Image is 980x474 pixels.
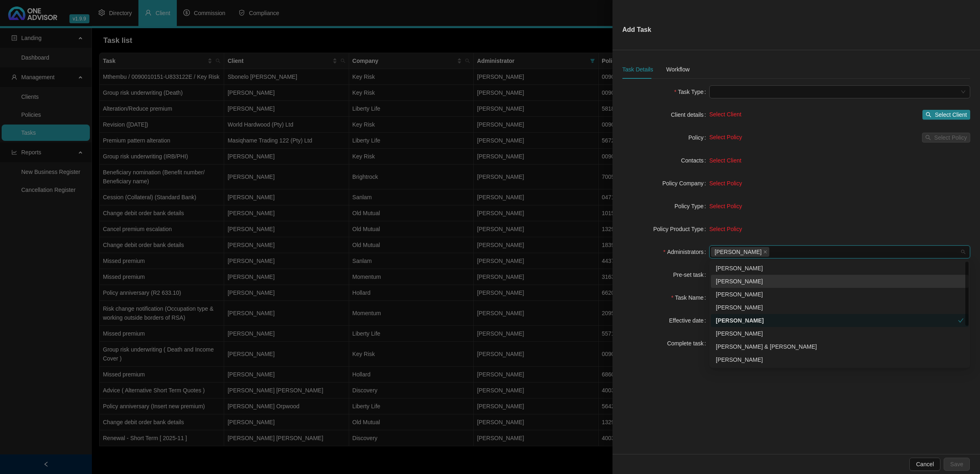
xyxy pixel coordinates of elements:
[716,329,964,338] div: [PERSON_NAME]
[716,264,964,273] div: [PERSON_NAME]
[711,247,769,257] span: Adrianna Carvalho
[709,203,742,209] span: Select Policy
[922,133,970,142] button: Select Policy
[671,291,709,304] label: Task Name
[716,316,958,325] div: [PERSON_NAME]
[663,245,709,258] label: Administrators
[709,180,742,187] span: Select Policy
[709,157,742,164] span: Select Client
[716,303,964,312] div: [PERSON_NAME]
[711,353,969,366] div: Julian Stanley
[667,337,709,350] label: Complete task
[681,154,709,167] label: Contacts
[716,290,964,299] div: [PERSON_NAME]
[916,460,934,469] span: Cancel
[711,275,969,288] div: Graeme Blore
[958,318,964,323] span: check
[716,342,964,351] div: [PERSON_NAME] & [PERSON_NAME]
[716,277,964,286] div: [PERSON_NAME]
[622,25,651,35] p: Add Task
[711,288,969,301] div: Marc Bormann
[711,262,969,275] div: Willem Bergh
[674,85,709,98] label: Task Type
[711,327,969,340] div: Gavin Smith
[688,131,709,144] label: Policy
[709,134,742,140] span: Select Policy
[671,108,709,121] label: Client details
[763,250,767,254] span: close
[935,110,967,119] span: Select Client
[944,458,970,471] button: Save
[673,268,709,281] label: Pre-set task
[909,458,940,471] button: Cancel
[666,65,689,74] div: Workflow
[653,223,709,236] label: Policy Product Type
[669,314,709,327] label: Effective date
[711,340,969,353] div: SB Smith & Bormann CC
[622,65,653,74] div: Task Details
[926,112,931,118] span: search
[711,301,969,314] div: Joanne Bormann
[675,200,709,213] label: Policy Type
[715,247,762,256] span: [PERSON_NAME]
[716,355,964,364] div: [PERSON_NAME]
[709,226,742,232] span: Select Policy
[922,110,970,120] button: Select Client
[662,177,709,190] label: Policy Company
[709,111,742,118] span: Select Client
[711,314,969,327] div: Adrianna Carvalho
